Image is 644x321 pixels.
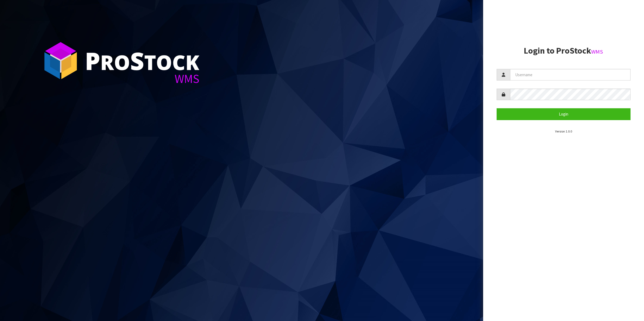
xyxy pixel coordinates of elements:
span: P [85,44,100,77]
input: Username [510,69,631,81]
small: WMS [591,48,603,55]
div: ro tock [85,48,199,73]
button: Login [497,108,631,120]
small: Version 1.0.0 [555,129,572,133]
h2: Login to ProStock [497,46,631,55]
div: WMS [85,73,199,85]
span: S [130,44,144,77]
img: ProStock Cube [40,40,81,81]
